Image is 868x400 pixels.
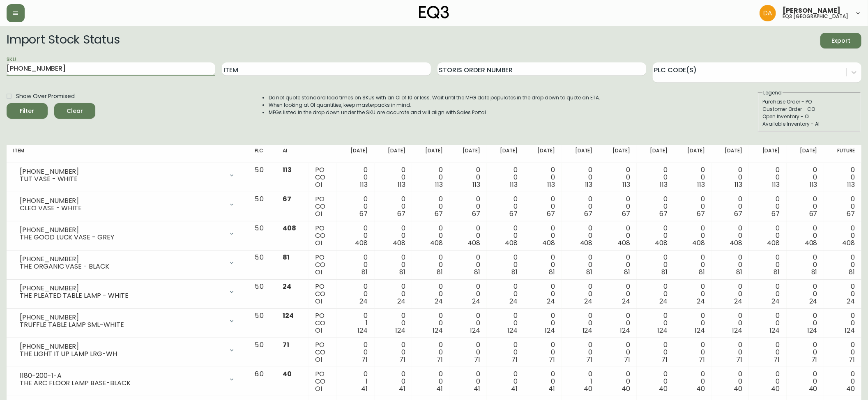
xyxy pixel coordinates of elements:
[681,195,705,218] div: 0 0
[718,225,742,247] div: 0 0
[531,195,555,218] div: 0 0
[7,145,248,163] th: Item
[531,312,555,334] div: 0 0
[772,209,780,218] span: 67
[831,225,855,247] div: 0 0
[736,355,742,364] span: 71
[643,225,668,247] div: 0 0
[362,355,368,364] span: 71
[472,180,480,189] span: 113
[793,283,817,305] div: 0 0
[472,297,480,306] span: 24
[20,285,223,292] div: [PHONE_NUMBER]
[793,195,817,218] div: 0 0
[793,166,817,189] div: 0 0
[568,195,592,218] div: 0 0
[283,369,292,379] span: 40
[674,145,711,163] th: [DATE]
[456,341,480,363] div: 0 0
[643,370,668,393] div: 0 0
[315,254,330,276] div: PO CO
[248,163,276,192] td: 5.0
[692,238,705,248] span: 408
[793,312,817,334] div: 0 0
[624,355,630,364] span: 71
[20,343,223,350] div: [PHONE_NUMBER]
[397,209,405,218] span: 67
[643,283,668,305] div: 0 0
[16,92,75,101] span: Show Over Promised
[849,267,855,277] span: 81
[620,326,630,335] span: 124
[545,326,555,335] span: 124
[381,283,405,305] div: 0 0
[398,180,405,189] span: 113
[681,341,705,363] div: 0 0
[419,6,449,19] img: logo
[315,209,322,218] span: OI
[847,297,855,306] span: 24
[755,370,780,393] div: 0 0
[762,98,856,106] div: Purchase Order - PO
[430,238,443,248] span: 408
[7,103,48,119] button: Filter
[643,166,668,189] div: 0 0
[606,370,630,393] div: 0 0
[681,254,705,276] div: 0 0
[531,370,555,393] div: 0 0
[599,145,637,163] th: [DATE]
[643,341,668,363] div: 0 0
[474,355,480,364] span: 71
[699,355,705,364] span: 71
[343,312,368,334] div: 0 1
[20,226,223,234] div: [PHONE_NUMBER]
[718,283,742,305] div: 0 0
[493,166,518,189] div: 0 0
[831,254,855,276] div: 0 0
[762,120,856,128] div: Available Inventory - AI
[412,145,449,163] th: [DATE]
[783,14,848,19] h5: eq3 [GEOGRAPHIC_DATA]
[343,195,368,218] div: 0 0
[472,209,480,218] span: 67
[381,166,405,189] div: 0 0
[805,238,817,248] span: 408
[587,267,593,277] span: 81
[734,297,742,306] span: 24
[360,209,368,218] span: 67
[315,283,330,305] div: PO CO
[315,180,322,189] span: OI
[583,326,593,335] span: 124
[20,205,223,212] div: CLEO VASE - WHITE
[13,166,242,184] div: [PHONE_NUMBER]TUT VASE - WHITE
[419,283,443,305] div: 0 0
[399,267,405,277] span: 81
[61,106,89,116] span: Clear
[456,254,480,276] div: 0 0
[419,341,443,363] div: 0 0
[831,312,855,334] div: 0 0
[20,197,223,205] div: [PHONE_NUMBER]
[20,314,223,321] div: [PHONE_NUMBER]
[736,267,742,277] span: 81
[13,254,242,272] div: [PHONE_NUMBER]THE ORGANIC VASE - BLACK
[13,370,242,389] div: 1180-200-1-ATHE ARC FLOOR LAMP BASE-BLACK
[419,166,443,189] div: 0 0
[13,225,242,243] div: [PHONE_NUMBER]THE GOOD LUCK VASE - GREY
[659,297,668,306] span: 24
[343,370,368,393] div: 0 1
[419,195,443,218] div: 0 0
[419,254,443,276] div: 0 0
[755,341,780,363] div: 0 0
[543,238,555,248] span: 408
[20,292,223,299] div: THE PLEATED TABLE LAMP - WHITE
[749,145,786,163] th: [DATE]
[510,180,518,189] span: 113
[511,355,518,364] span: 71
[456,166,480,189] div: 0 0
[358,326,368,335] span: 124
[783,7,840,14] span: [PERSON_NAME]
[831,166,855,189] div: 0 0
[827,36,855,46] span: Export
[699,267,705,277] span: 81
